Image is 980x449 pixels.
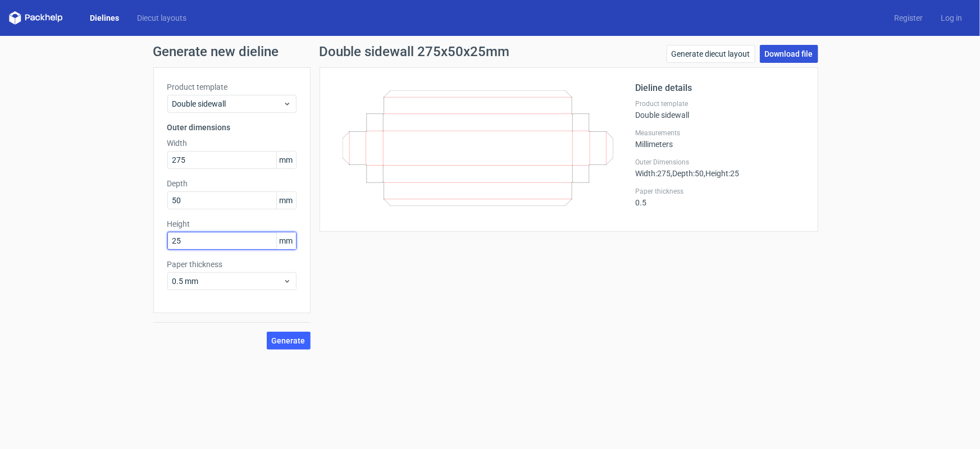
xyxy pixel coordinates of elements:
label: Paper thickness [636,187,804,196]
label: Outer Dimensions [636,158,804,167]
span: mm [276,192,296,209]
label: Product template [636,99,804,108]
a: Dielines [81,12,128,24]
label: Product template [167,81,297,93]
a: Log in [932,12,971,24]
span: 0.5 mm [172,276,283,287]
label: Depth [167,178,297,189]
span: Double sidewall [172,98,283,109]
span: Width : 275 [636,169,671,178]
a: Generate diecut layout [667,45,755,63]
a: Register [885,12,932,24]
span: , Depth : 50 [671,169,704,178]
label: Width [167,138,297,149]
button: Generate [267,332,311,350]
div: Millimeters [636,129,804,149]
span: , Height : 25 [704,169,740,178]
div: Double sidewall [636,99,804,120]
h1: Generate new dieline [153,45,827,58]
span: Generate [272,337,306,345]
a: Download file [760,45,818,63]
label: Paper thickness [167,259,297,270]
h1: Double sidewall 275x50x25mm [320,45,510,58]
h3: Outer dimensions [167,122,297,133]
span: mm [276,232,296,249]
div: 0.5 [636,187,804,207]
label: Height [167,218,297,230]
span: mm [276,152,296,168]
label: Measurements [636,129,804,138]
a: Diecut layouts [128,12,195,24]
h2: Dieline details [636,81,804,95]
